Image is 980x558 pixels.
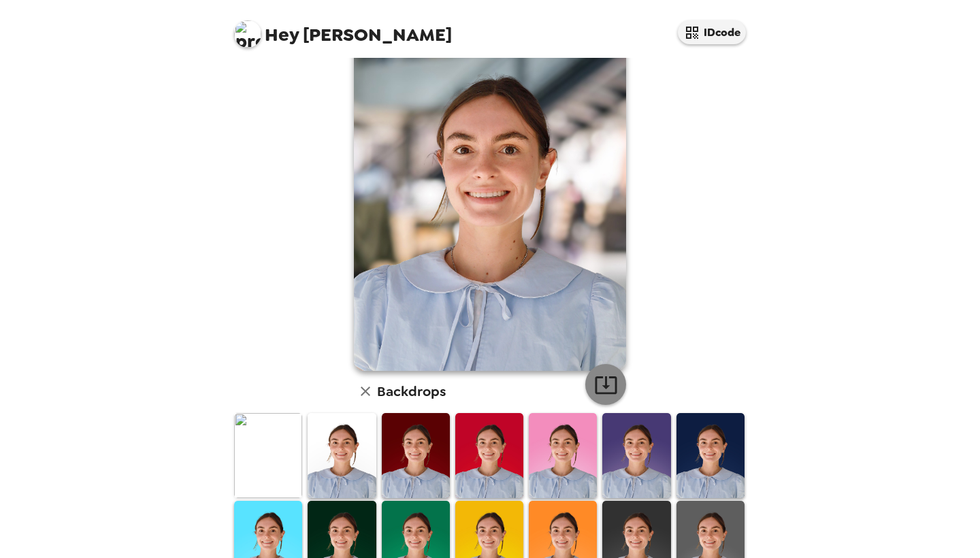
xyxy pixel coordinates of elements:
span: [PERSON_NAME] [234,14,452,44]
button: IDcode [678,20,746,44]
span: Hey [265,22,299,47]
h6: Backdrops [377,380,446,402]
img: user [354,31,626,371]
img: Original [234,413,302,498]
img: profile pic [234,20,261,48]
